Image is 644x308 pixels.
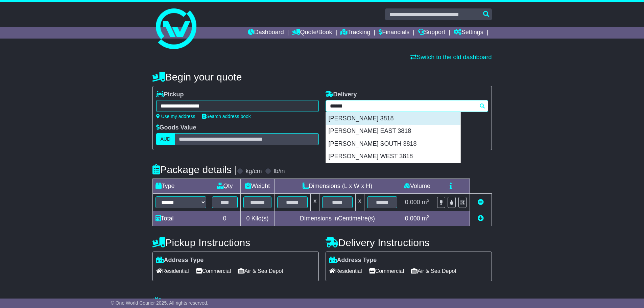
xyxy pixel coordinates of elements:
td: Qty [209,179,240,194]
td: Volume [400,179,434,194]
span: Air & Sea Depot [238,266,283,276]
label: Goods Value [156,124,196,132]
span: 0.000 [405,199,420,206]
span: © One World Courier 2025. All rights reserved. [111,300,209,306]
typeahead: Please provide city [326,100,488,112]
span: m [422,215,430,222]
label: Pickup [156,91,184,98]
label: lb/in [273,168,285,175]
h4: Begin your quote [152,71,492,82]
a: Quote/Book [292,27,332,39]
span: Air & Sea Depot [411,266,456,276]
label: Delivery [326,91,357,98]
a: Tracking [340,27,370,39]
label: kg/cm [245,168,262,175]
sup: 3 [427,214,430,219]
a: Search address book [202,114,251,119]
td: 0 [209,211,240,226]
h4: Delivery Instructions [326,237,492,248]
label: Address Type [329,257,377,264]
label: AUD [156,133,175,145]
td: x [311,194,319,211]
a: Remove this item [478,199,484,206]
span: Commercial [369,266,404,276]
h4: Warranty & Insurance [152,297,492,308]
td: Weight [240,179,275,194]
a: Use my address [156,114,195,119]
a: Switch to the old dashboard [410,54,492,61]
h4: Pickup Instructions [152,237,319,248]
span: Residential [156,266,189,276]
span: Commercial [196,266,231,276]
span: m [422,199,430,206]
span: 0 [246,215,249,222]
span: 0.000 [405,215,420,222]
div: [PERSON_NAME] WEST 3818 [326,150,460,163]
td: Kilo(s) [240,211,275,226]
td: Type [152,179,209,194]
a: Settings [454,27,483,39]
td: Dimensions in Centimetre(s) [275,211,400,226]
div: [PERSON_NAME] EAST 3818 [326,125,460,138]
td: x [355,194,364,211]
span: Residential [329,266,362,276]
label: Address Type [156,257,204,264]
a: Support [418,27,445,39]
sup: 3 [427,198,430,203]
td: Dimensions (L x W x H) [275,179,400,194]
div: [PERSON_NAME] SOUTH 3818 [326,138,460,150]
h4: Package details | [152,164,237,175]
a: Dashboard [248,27,284,39]
a: Financials [379,27,409,39]
a: Add new item [478,215,484,222]
td: Total [152,211,209,226]
div: [PERSON_NAME] 3818 [326,112,460,125]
